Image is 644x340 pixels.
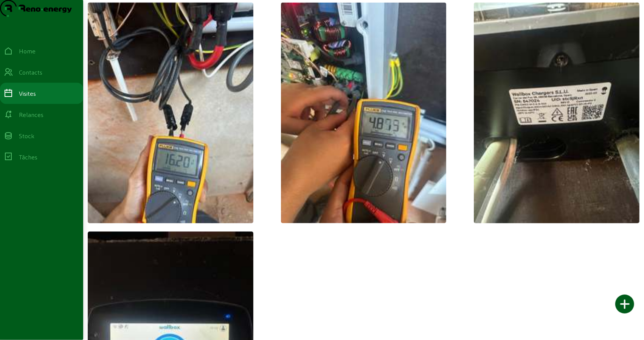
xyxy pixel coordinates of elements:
[19,68,42,77] div: Contacts
[19,47,36,56] div: Home
[19,110,43,119] div: Relances
[19,89,36,98] div: Visites
[19,131,34,140] div: Stock
[88,3,253,224] img: thb_cc3fea57-1296-852b-5a65-bbcd2a2802b4.jpeg
[281,3,447,224] img: thb_27ff35c7-1cfb-28ac-a240-76a5d725a4ff.jpeg
[474,3,639,224] img: thb_c01b0cfc-8a83-0c04-0847-68810f2952f3.jpeg
[19,153,37,162] div: Tâches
